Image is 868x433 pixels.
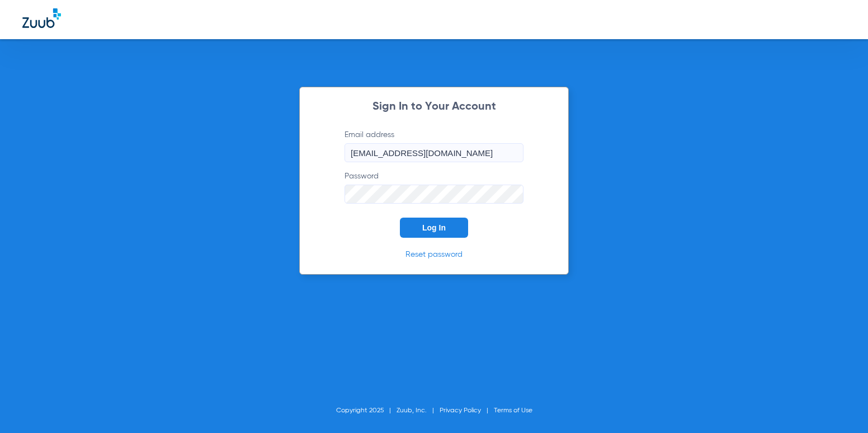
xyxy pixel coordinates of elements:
[400,218,468,238] button: Log In
[345,171,523,204] label: Password
[328,101,540,112] h2: Sign In to Your Account
[22,8,61,28] img: Zuub Logo
[440,407,481,414] a: Privacy Policy
[345,129,523,162] label: Email address
[422,223,446,232] span: Log In
[405,251,463,258] a: Reset password
[345,143,523,162] input: Email address
[336,405,397,416] li: Copyright 2025
[345,185,523,204] input: Password
[397,405,440,416] li: Zuub, Inc.
[494,407,532,414] a: Terms of Use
